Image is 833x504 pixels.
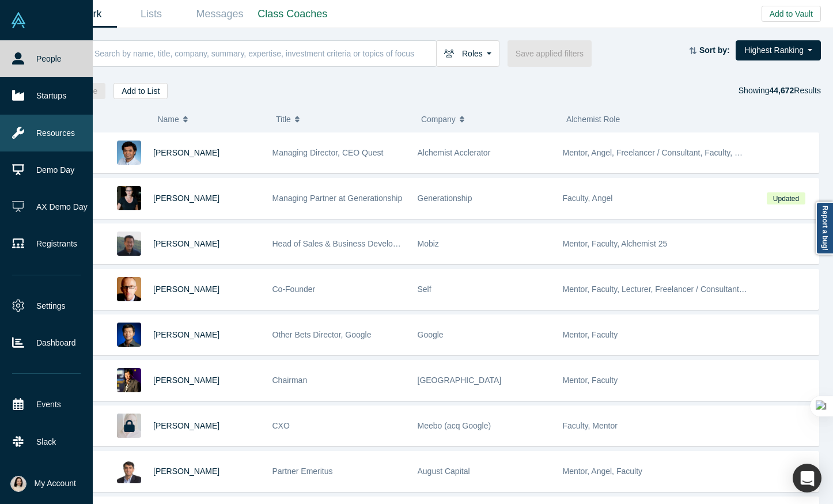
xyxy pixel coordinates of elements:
[153,194,219,203] a: [PERSON_NAME]
[113,83,168,99] button: Add to List
[563,376,618,385] span: Mentor, Faculty
[418,194,472,203] span: Generationship
[117,368,141,392] img: Timothy Chou's Profile Image
[117,277,141,301] img: Robert Winder's Profile Image
[418,330,444,339] span: Google
[153,285,219,294] a: [PERSON_NAME]
[418,148,491,157] span: Alchemist Acclerator
[10,476,76,492] button: My Account
[272,194,403,203] span: Managing Partner at Generationship
[816,202,833,255] a: Report a bug!
[10,476,26,492] img: Yukai Chen's Account
[272,421,290,430] span: CXO
[272,285,316,294] span: Co-Founder
[153,330,219,339] a: [PERSON_NAME]
[153,467,219,476] a: [PERSON_NAME]
[421,107,456,131] span: Company
[563,421,618,430] span: Faculty, Mentor
[418,421,491,430] span: Meebo (acq Google)
[418,239,439,248] span: Mobiz
[185,1,254,28] a: Messages
[563,194,613,203] span: Faculty, Angel
[93,40,436,67] input: Search by name, title, company, summary, expertise, investment criteria or topics of focus
[421,107,554,131] button: Company
[739,83,821,99] div: Showing
[272,239,447,248] span: Head of Sales & Business Development (interim)
[272,148,384,157] span: Managing Director, CEO Quest
[117,186,141,210] img: Rachel Chalmers's Profile Image
[418,376,502,385] span: [GEOGRAPHIC_DATA]
[153,239,219,248] a: [PERSON_NAME]
[157,107,179,131] span: Name
[153,421,219,430] a: [PERSON_NAME]
[566,115,620,124] span: Alchemist Role
[153,376,219,385] a: [PERSON_NAME]
[117,1,185,28] a: Lists
[117,323,141,347] img: Steven Kan's Profile Image
[563,239,668,248] span: Mentor, Faculty, Alchemist 25
[117,141,141,165] img: Gnani Palanikumar's Profile Image
[436,40,499,67] button: Roles
[10,12,26,28] img: Alchemist Vault Logo
[769,86,821,95] span: Results
[117,232,141,256] img: Michael Chang's Profile Image
[762,6,821,22] button: Add to Vault
[272,376,308,385] span: Chairman
[418,285,431,294] span: Self
[508,40,592,67] button: Save applied filters
[736,40,821,60] button: Highest Ranking
[272,467,333,476] span: Partner Emeritus
[563,148,810,157] span: Mentor, Angel, Freelancer / Consultant, Faculty, Partner, Lecturer, VC
[767,192,805,204] span: Updated
[563,330,618,339] span: Mentor, Faculty
[276,107,291,131] span: Title
[276,107,409,131] button: Title
[563,467,643,476] span: Mentor, Angel, Faculty
[699,46,730,55] strong: Sort by:
[769,86,794,95] strong: 44,672
[418,467,470,476] span: August Capital
[254,1,331,28] a: Class Coaches
[35,478,76,490] span: My Account
[117,459,141,483] img: Vivek Mehra's Profile Image
[272,330,372,339] span: Other Bets Director, Google
[157,107,264,131] button: Name
[153,148,219,157] a: [PERSON_NAME]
